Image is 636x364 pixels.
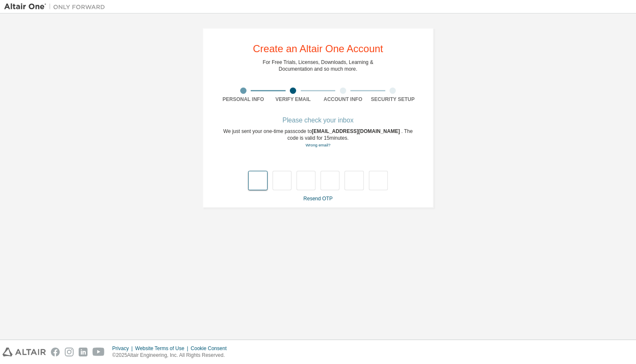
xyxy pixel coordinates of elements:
div: Verify Email [268,96,318,103]
img: youtube.svg [93,348,105,356]
img: Altair One [4,3,109,11]
div: We just sent your one-time passcode to . The code is valid for 15 minutes. [218,128,418,149]
div: Create an Altair One Account [253,44,383,54]
div: Cookie Consent [191,345,231,352]
img: altair_logo.svg [3,348,46,356]
a: Resend OTP [303,196,332,202]
div: Website Terms of Use [135,345,191,352]
div: Please check your inbox [218,118,418,123]
div: For Free Trials, Licenses, Downloads, Learning & Documentation and so much more. [263,59,374,72]
img: instagram.svg [65,348,74,356]
div: Privacy [112,345,135,352]
span: [EMAIL_ADDRESS][DOMAIN_NAME] [312,128,401,134]
img: linkedin.svg [79,348,87,356]
div: Personal Info [218,96,268,103]
a: Go back to the registration form [305,143,330,147]
div: Security Setup [368,96,418,103]
img: facebook.svg [51,348,60,356]
p: © 2025 Altair Engineering, Inc. All Rights Reserved. [112,352,232,359]
div: Account Info [318,96,368,103]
